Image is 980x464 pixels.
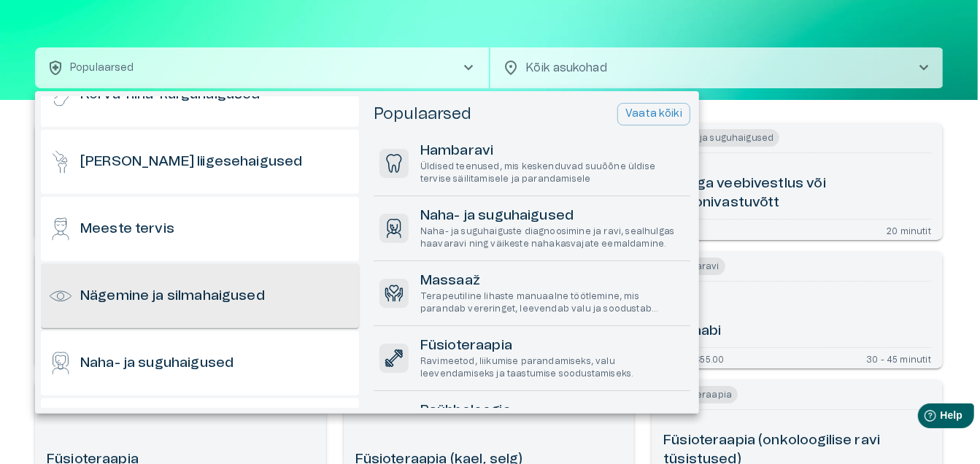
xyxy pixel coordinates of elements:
h6: [PERSON_NAME] liigesehaigused [80,152,302,172]
h6: Massaaž [420,271,684,291]
iframe: Help widget launcher [866,398,980,438]
h6: Füsioteraapia [420,336,684,356]
h6: Naha- ja suguhaigused [80,354,234,374]
h6: Nägemine ja silmahaigused [80,287,265,306]
p: Naha- ja suguhaiguste diagnoosimine ja ravi, sealhulgas haavaravi ning väikeste nahakasvajate eem... [420,225,684,250]
p: Terapeutiline lihaste manuaalne töötlemine, mis parandab vereringet, leevendab valu ja soodustab ... [420,290,684,315]
p: Vaata kõiki [625,107,682,122]
h6: Naha- ja suguhaigused [420,206,684,226]
h6: Hambaravi [420,142,684,161]
p: Ravimeetod, liikumise parandamiseks, valu leevendamiseks ja taastumise soodustamiseks. [420,355,684,380]
button: Vaata kõiki [617,103,690,125]
p: Üldised teenused, mis keskenduvad suuõõne üldise tervise säilitamisele ja parandamisele [420,161,684,185]
h6: Meeste tervis [80,220,174,239]
h6: Psühholoogia [420,401,684,421]
h5: Populaarsed [374,104,472,125]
